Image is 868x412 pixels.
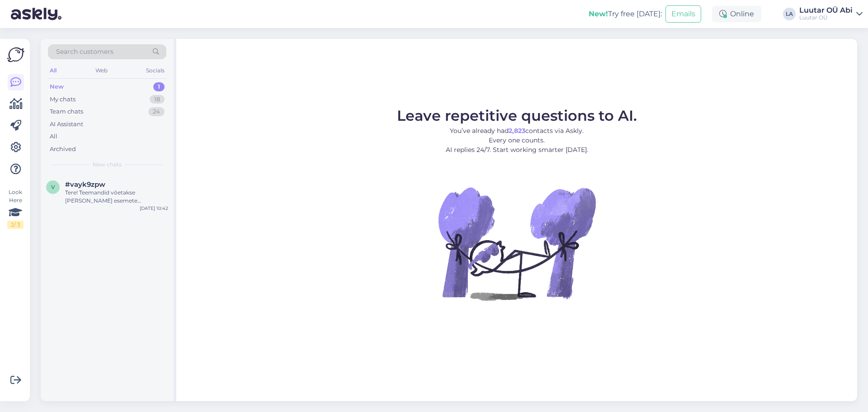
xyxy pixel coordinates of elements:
span: Search customers [56,47,113,57]
div: Socials [144,65,166,76]
div: LA [783,8,796,20]
b: 2,823 [509,127,525,135]
div: Look Here [7,188,24,229]
div: Archived [50,145,76,154]
div: All [48,65,58,76]
span: Leave repetitive questions to AI. [397,107,637,124]
p: You’ve already had contacts via Askly. Every one counts. AI replies 24/7. Start working smarter [... [397,126,637,155]
span: #vayk9zpw [65,180,105,189]
div: 1 [153,82,165,91]
span: New chats [93,161,122,169]
img: Askly Logo [7,46,24,63]
button: Emails [665,5,701,23]
div: [DATE] 10:42 [140,205,168,212]
div: Team chats [50,107,83,116]
div: New [50,82,64,91]
div: Luutar OÜ Abi [799,7,853,14]
span: v [51,184,55,190]
div: 24 [148,107,165,116]
div: Try free [DATE]: [589,9,662,19]
div: Online [712,6,761,22]
a: Luutar OÜ AbiLuutar OÜ [799,7,863,21]
img: No Chat active [435,162,598,325]
div: 2 / 3 [7,221,24,229]
div: AI Assistant [50,120,83,129]
div: My chats [50,95,75,104]
div: Luutar OÜ [799,14,853,21]
div: All [50,132,57,141]
div: Tere! Teemandid võetakse [PERSON_NAME] esemete hindamisel arvesse. Teemantidega ehete puhul võime... [65,189,168,205]
div: 18 [150,95,165,104]
div: Web [94,65,109,76]
b: New! [589,9,608,18]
